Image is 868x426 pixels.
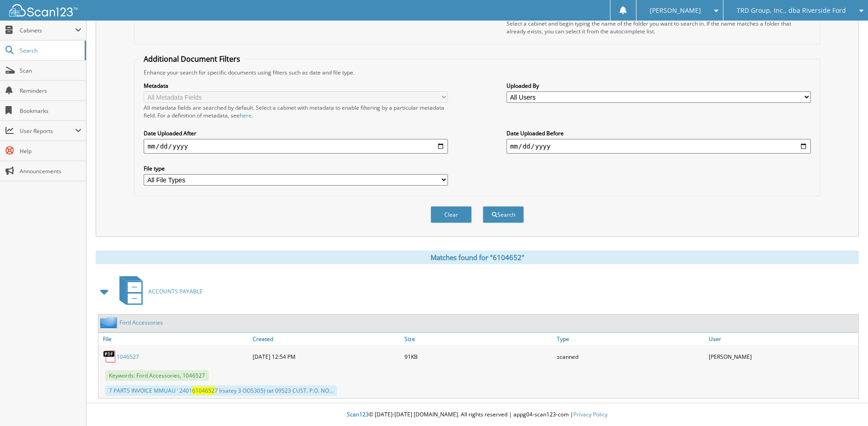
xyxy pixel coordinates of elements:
span: Search [20,47,80,54]
label: Date Uploaded Before [507,129,811,137]
img: folder2.png [100,317,119,328]
span: 6104652 [192,387,215,394]
span: Bookmarks [20,107,81,115]
span: Reminders [20,87,81,95]
a: Ford Accessories [119,319,163,326]
div: © [DATE]-[DATE] [DOMAIN_NAME]. All rights reserved | appg04-scan123-com | [86,404,868,426]
a: Created [250,333,402,345]
a: File [98,333,250,345]
img: scan123-logo-white.svg [9,4,78,16]
div: [PERSON_NAME] [706,347,858,366]
a: Size [402,333,554,345]
div: Matches found for "6104652" [96,250,859,264]
span: Scan [20,67,81,75]
a: Privacy Policy [573,410,608,418]
img: PDF.png [103,350,117,363]
a: User [706,333,858,345]
span: Cabinets [20,27,75,34]
span: Announcements [20,167,81,175]
div: Select a cabinet and begin typing the name of the folder you want to search in. If the name match... [507,20,811,35]
span: Help [20,147,81,155]
legend: Additional Document Filters [139,54,245,64]
label: Date Uploaded After [144,129,448,137]
span: [PERSON_NAME] [650,8,701,13]
input: end [507,139,811,154]
iframe: Chat Widget [822,382,868,426]
div: 7 PARTS INVOICE MMUAU ‘ 2401 7 lrsatey 3 OOS305) tat 09523 CUST. P.O. NO... [105,385,337,396]
div: Enhance your search for specific documents using filters such as date and file type. [139,69,815,76]
button: Search [483,206,524,223]
a: Type [555,333,706,345]
a: ACCOUNTS PAYABLE [114,273,203,309]
span: TRD Group, Inc., dba Riverside Ford [737,8,846,13]
span: Keywords: Ford Accessories, 1046527 [105,370,209,381]
div: All metadata fields are searched by default. Select a cabinet with metadata to enable filtering b... [144,104,448,119]
div: [DATE] 12:54 PM [250,347,402,366]
span: Scan123 [347,410,369,418]
input: start [144,139,448,154]
label: Metadata [144,82,448,90]
label: Uploaded By [507,82,811,90]
span: ACCOUNTS PAYABLE [148,288,203,295]
a: 1046527 [117,353,139,361]
span: User Reports [20,127,75,135]
div: scanned [555,347,706,366]
label: File type [144,165,448,172]
a: here [240,112,252,119]
div: 91KB [402,347,554,366]
button: Clear [431,206,472,223]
